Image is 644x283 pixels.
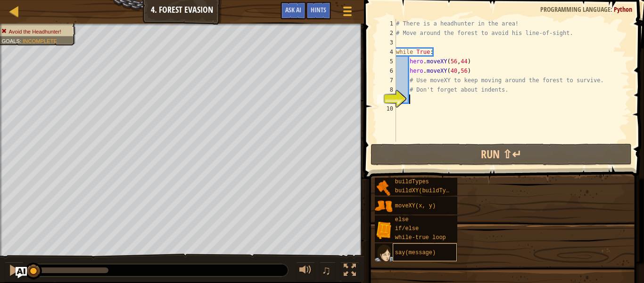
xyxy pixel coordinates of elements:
span: else [395,216,409,223]
span: Avoid the Headhunter! [9,28,61,34]
div: 4 [377,47,396,57]
button: Ask AI [281,2,306,19]
button: Ask AI [16,267,27,278]
div: 10 [377,104,396,113]
div: 9 [377,94,396,104]
span: : [611,5,614,14]
span: Ask AI [285,5,301,14]
span: Programming language [540,5,611,14]
div: 1 [377,19,396,28]
img: portrait.png [375,197,393,215]
span: buildTypes [395,179,429,185]
li: Avoid the Headhunter! [1,28,70,35]
span: Python [614,5,632,14]
span: : [20,38,23,44]
div: 5 [377,57,396,66]
div: 3 [377,38,396,47]
span: Goals [1,38,20,44]
img: portrait.png [375,221,393,239]
button: Ctrl + P: Pause [5,262,24,281]
span: say(message) [395,249,436,256]
button: ♫ [320,262,336,281]
span: if/else [395,225,419,232]
span: moveXY(x, y) [395,203,436,209]
button: Run ⇧↵ [371,144,631,165]
div: 2 [377,28,396,38]
img: portrait.png [375,244,393,262]
button: Adjust volume [296,262,315,281]
img: portrait.png [375,179,393,197]
button: Show game menu [336,2,359,24]
span: while-true loop [395,234,446,241]
div: 8 [377,85,396,94]
div: 7 [377,76,396,85]
button: Toggle fullscreen [340,262,359,281]
span: Hints [311,5,326,14]
span: Incomplete [23,38,57,44]
span: ♫ [322,263,331,277]
span: buildXY(buildType, x, y) [395,188,477,194]
div: 6 [377,66,396,76]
